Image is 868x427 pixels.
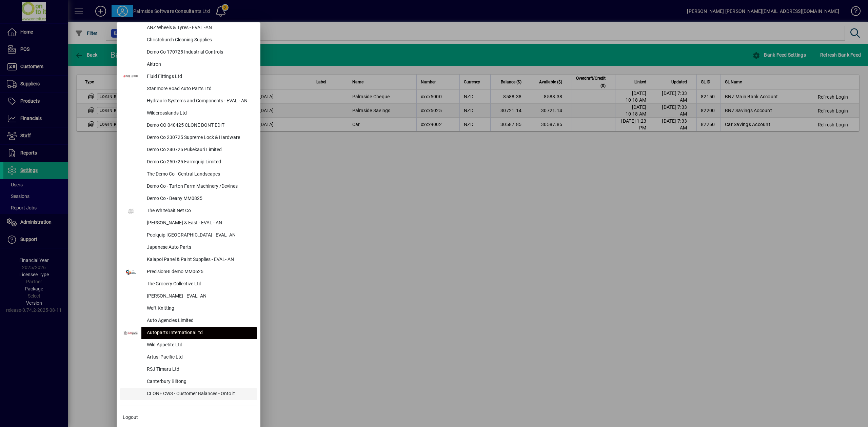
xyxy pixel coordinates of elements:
div: CLONE CWS - Customer Balances - Onto it [141,388,257,400]
button: [PERSON_NAME] - EVAL -AN [120,290,257,303]
button: CLONE CWS - Customer Balances - Onto it [120,388,257,400]
button: Logout [120,411,257,424]
div: Christchurch Cleaning Supplies [141,34,257,46]
button: Japanese Auto Parts [120,242,257,254]
button: Stanmore Road Auto Parts Ltd [120,83,257,95]
div: [PERSON_NAME] - EVAL -AN [141,290,257,303]
button: [PERSON_NAME] & East - EVAL - AN [120,217,257,229]
button: Wildcrosslands Ltd [120,107,257,120]
button: PrecisionBI demo MM0625 [120,266,257,278]
div: Hydraulic Systems and Components - EVAL - AN [141,95,257,107]
div: Autoparts International ltd [141,327,257,339]
div: RSJ Timaru Ltd [141,364,257,376]
div: [PERSON_NAME] & East - EVAL - AN [141,217,257,229]
div: Stanmore Road Auto Parts Ltd [141,83,257,95]
button: The Grocery Collective Ltd [120,278,257,290]
div: ANZ Wheels & Tyres - EVAL -AN [141,22,257,34]
button: Poolquip [GEOGRAPHIC_DATA] - EVAL -AN [120,229,257,242]
div: Wild Appetite Ltd [141,339,257,351]
button: Autoparts International ltd [120,327,257,339]
div: The Demo Co - Central Landscapes [141,168,257,181]
div: Demo Co 250725 Farmquip Limited [141,156,257,168]
button: Demo Co - Turton Farm Machinery /Devines [120,181,257,193]
div: Demo Co 170725 Industrial Controls [141,46,257,59]
button: Aktron [120,59,257,71]
div: Poolquip [GEOGRAPHIC_DATA] - EVAL -AN [141,229,257,242]
button: Demo Co - Beany MM0825 [120,193,257,205]
div: The Whitebait Net Co [141,205,257,217]
button: The Demo Co - Central Landscapes [120,168,257,181]
div: Demo Co - Turton Farm Machinery /Devines [141,181,257,193]
button: ANZ Wheels & Tyres - EVAL -AN [120,22,257,34]
button: Christchurch Cleaning Supplies [120,34,257,46]
button: Demo CO 040425 CLONE DONT EDIT [120,120,257,132]
button: Fluid Fittings Ltd [120,71,257,83]
div: Wildcrosslands Ltd [141,107,257,120]
button: Demo Co 230725 Supreme Lock & Hardware [120,132,257,144]
button: Demo Co 170725 Industrial Controls [120,46,257,59]
button: RSJ Timaru Ltd [120,364,257,376]
div: Demo CO 040425 CLONE DONT EDIT [141,120,257,132]
button: Kaiapoi Panel & Paint Supplies - EVAL- AN [120,254,257,266]
div: Weft Knitting [141,303,257,315]
button: Demo Co 250725 Farmquip Limited [120,156,257,168]
div: The Grocery Collective Ltd [141,278,257,290]
button: Demo Co 240725 Pukekauri Limited [120,144,257,156]
div: Canterbury Biltong [141,376,257,388]
span: Logout [123,414,138,421]
div: PrecisionBI demo MM0625 [141,266,257,278]
div: Artusi Pacific Ltd [141,351,257,364]
div: Auto Agencies Limited [141,315,257,327]
div: Kaiapoi Panel & Paint Supplies - EVAL- AN [141,254,257,266]
div: Japanese Auto Parts [141,242,257,254]
div: Fluid Fittings Ltd [141,71,257,83]
button: Canterbury Biltong [120,376,257,388]
button: Wild Appetite Ltd [120,339,257,351]
button: Hydraulic Systems and Components - EVAL - AN [120,95,257,107]
div: Demo Co 240725 Pukekauri Limited [141,144,257,156]
button: Artusi Pacific Ltd [120,351,257,364]
button: Weft Knitting [120,303,257,315]
div: Demo Co - Beany MM0825 [141,193,257,205]
button: The Whitebait Net Co [120,205,257,217]
div: Demo Co 230725 Supreme Lock & Hardware [141,132,257,144]
div: Aktron [141,59,257,71]
button: Auto Agencies Limited [120,315,257,327]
